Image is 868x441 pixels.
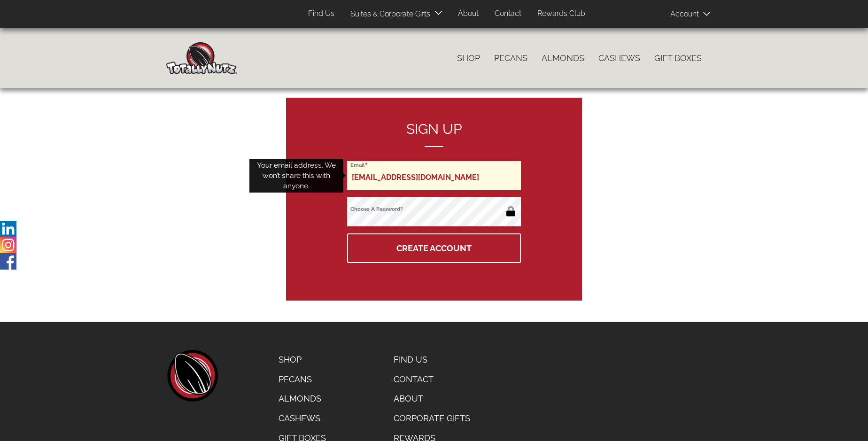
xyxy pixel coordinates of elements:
h2: Sign up [347,121,521,147]
div: Your email address. We won’t share this with anyone. [249,159,343,193]
input: Email [347,161,521,190]
img: Home [166,42,237,74]
a: Rewards Club [530,5,592,23]
a: Almonds [535,48,591,68]
button: Create Account [347,233,521,263]
a: Find Us [387,350,479,370]
a: Gift Boxes [647,48,709,68]
a: About [387,389,479,409]
a: Contact [488,5,528,23]
a: Cashews [271,409,333,428]
a: Find Us [301,5,341,23]
a: Almonds [271,389,333,409]
a: Cashews [591,48,647,68]
a: Corporate Gifts [387,409,479,428]
a: Contact [387,370,479,389]
a: Pecans [271,370,333,389]
a: About [451,5,486,23]
a: Suites & Corporate Gifts [343,5,433,23]
a: Pecans [487,48,535,68]
a: Shop [271,350,333,370]
a: Shop [450,48,487,68]
a: home [166,350,218,402]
